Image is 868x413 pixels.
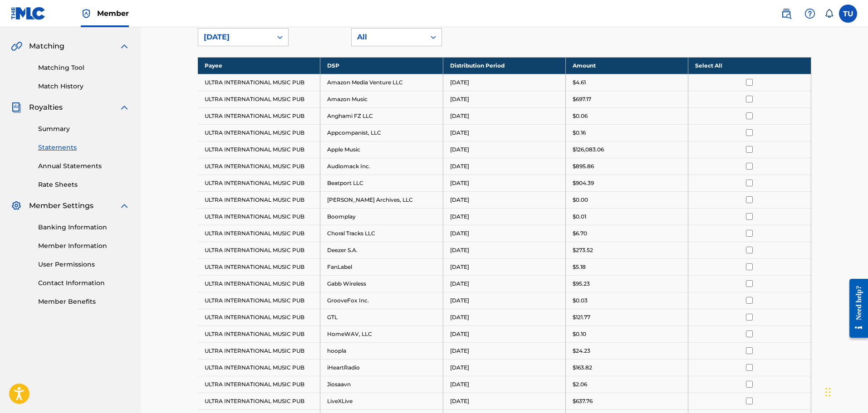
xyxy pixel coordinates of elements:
td: [DATE] [443,258,565,275]
td: LiveXLive [320,393,443,409]
img: search [781,8,792,19]
div: User Menu [839,5,857,23]
td: ULTRA INTERNATIONAL MUSIC PUB [198,107,320,124]
td: ULTRA INTERNATIONAL MUSIC PUB [198,208,320,225]
td: [DATE] [443,191,565,208]
td: [DATE] [443,275,565,292]
a: Statements [38,143,130,152]
td: GrooveFox Inc. [320,292,443,309]
a: Contact Information [38,278,130,288]
p: $24.23 [573,347,590,355]
span: Member Settings [29,200,93,211]
td: ULTRA INTERNATIONAL MUSIC PUB [198,342,320,359]
td: [DATE] [443,376,565,393]
td: ULTRA INTERNATIONAL MUSIC PUB [198,292,320,309]
p: $0.00 [573,196,588,204]
td: [DATE] [443,141,565,158]
td: Amazon Media Venture LLC [320,74,443,91]
img: expand [119,200,130,211]
span: Member [97,8,129,19]
a: Matching Tool [38,63,130,73]
td: ULTRA INTERNATIONAL MUSIC PUB [198,74,320,91]
p: $637.76 [573,397,593,405]
td: ULTRA INTERNATIONAL MUSIC PUB [198,91,320,107]
p: $95.23 [573,280,590,288]
a: Annual Statements [38,161,130,171]
td: Jiosaavn [320,376,443,393]
div: All [357,32,420,43]
th: Payee [198,57,320,74]
p: $4.61 [573,78,586,87]
td: Appcompanist, LLC [320,124,443,141]
th: Amount [565,57,688,74]
th: Select All [688,57,811,74]
p: $163.82 [573,364,592,372]
td: [DATE] [443,107,565,124]
th: DSP [320,57,443,74]
img: expand [119,102,130,113]
div: [DATE] [204,32,266,43]
p: $6.70 [573,229,587,238]
td: FanLabel [320,258,443,275]
a: Match History [38,82,130,91]
td: [DATE] [443,158,565,175]
p: $0.06 [573,112,588,120]
p: $697.17 [573,95,591,103]
td: ULTRA INTERNATIONAL MUSIC PUB [198,275,320,292]
div: Drag [825,379,831,406]
p: $0.01 [573,213,586,221]
img: Royalties [11,102,22,113]
a: Public Search [777,5,795,23]
td: Choral Tracks LLC [320,225,443,242]
td: GTL [320,309,443,326]
img: Top Rightsholder [81,8,92,19]
p: $126,083.06 [573,146,604,154]
p: $5.18 [573,263,586,271]
td: [DATE] [443,292,565,309]
td: ULTRA INTERNATIONAL MUSIC PUB [198,191,320,208]
img: MLC Logo [11,7,46,20]
td: [DATE] [443,342,565,359]
td: Deezer S.A. [320,242,443,258]
a: Rate Sheets [38,180,130,189]
td: ULTRA INTERNATIONAL MUSIC PUB [198,309,320,326]
div: Notifications [824,9,834,18]
td: [DATE] [443,309,565,326]
a: Member Information [38,241,130,251]
td: [DATE] [443,225,565,242]
td: ULTRA INTERNATIONAL MUSIC PUB [198,242,320,258]
td: [DATE] [443,91,565,107]
td: [DATE] [443,124,565,141]
td: ULTRA INTERNATIONAL MUSIC PUB [198,393,320,409]
td: Amazon Music [320,91,443,107]
td: [DATE] [443,393,565,409]
td: ULTRA INTERNATIONAL MUSIC PUB [198,376,320,393]
td: Gabb Wireless [320,275,443,292]
td: [DATE] [443,175,565,191]
td: ULTRA INTERNATIONAL MUSIC PUB [198,141,320,158]
img: Matching [11,41,22,52]
td: ULTRA INTERNATIONAL MUSIC PUB [198,175,320,191]
p: $0.03 [573,296,588,305]
td: ULTRA INTERNATIONAL MUSIC PUB [198,158,320,175]
td: Audiomack Inc. [320,158,443,175]
th: Distribution Period [443,57,565,74]
div: Help [801,5,819,23]
a: Banking Information [38,223,130,232]
td: [DATE] [443,359,565,376]
td: ULTRA INTERNATIONAL MUSIC PUB [198,326,320,342]
p: $0.10 [573,330,586,338]
a: Summary [38,124,130,134]
iframe: Chat Widget [823,369,868,413]
span: Royalties [29,102,63,113]
td: Beatport LLC [320,175,443,191]
a: Member Benefits [38,297,130,306]
p: $121.77 [573,313,590,321]
img: help [804,8,815,19]
img: Member Settings [11,200,22,211]
td: Apple Music [320,141,443,158]
td: hoopla [320,342,443,359]
span: Matching [29,41,64,52]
